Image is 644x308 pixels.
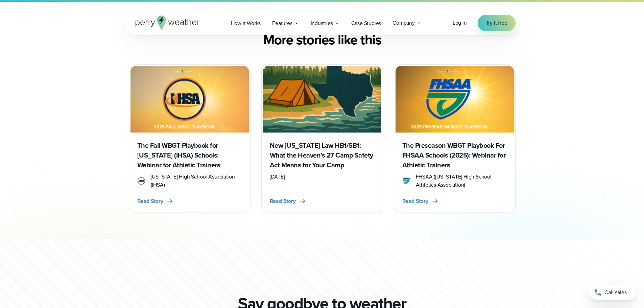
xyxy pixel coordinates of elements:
span: Log in [453,19,467,27]
a: Log in [453,19,467,27]
a: IHSA WBGT playbook The Fall WBGT Playbook for [US_STATE] (IHSA) Schools: Webinar for Athletic Tra... [129,64,251,212]
span: Case Studies [351,19,381,27]
div: [DATE] [270,173,375,181]
img: IHSA WBGT playbook [130,66,249,133]
span: How it Works [231,19,261,27]
div: Sign out [3,46,641,52]
a: FHSAA WBGT The Preseason WBGT Playbook For FHSAA Schools (2025): Webinar for Athletic Trainers fh... [394,64,516,212]
div: Sort New > Old [3,22,641,28]
div: Home [3,3,141,9]
span: Try it free [486,19,507,27]
button: Read Story [402,197,439,205]
div: Sort A > Z [3,16,641,22]
span: Features [272,19,292,27]
span: Company [392,19,415,27]
img: FHSAA WBGT [396,66,514,133]
a: Case Studies [345,16,387,30]
h2: More stories like this [125,32,520,48]
span: Read Story [137,197,163,205]
span: Read Story [402,197,428,205]
span: [US_STATE] High School Association (IHSA) [151,173,242,189]
img: fhsaa logo [402,177,410,185]
button: Read Story [270,197,307,205]
a: Camp Safety Act New [US_STATE] Law HB1/SB1: What the Heaven’s 27 Camp Safety Act Means for Your C... [261,64,383,212]
img: Camp Safety Act [263,66,381,133]
a: How it Works [225,16,267,30]
h3: The Fall WBGT Playbook for [US_STATE] (IHSA) Schools: Webinar for Athletic Trainers [137,141,242,170]
span: Industries [311,19,333,27]
img: Illinois high school association (IHSA) [137,177,145,185]
span: FHSAA ([US_STATE] High School Athletics Association) [416,173,507,189]
span: Call sales [604,288,627,297]
h3: The Preseason WBGT Playbook For FHSAA Schools (2025): Webinar for Athletic Trainers [402,141,507,170]
button: Read Story [137,197,174,205]
div: Delete [3,34,641,40]
span: Read Story [270,197,296,205]
a: Call sales [589,285,636,300]
h3: New [US_STATE] Law HB1/SB1: What the Heaven’s 27 Camp Safety Act Means for Your Camp [270,141,375,170]
a: Try it free [478,15,516,31]
div: Move To ... [3,28,641,34]
div: Options [3,40,641,46]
